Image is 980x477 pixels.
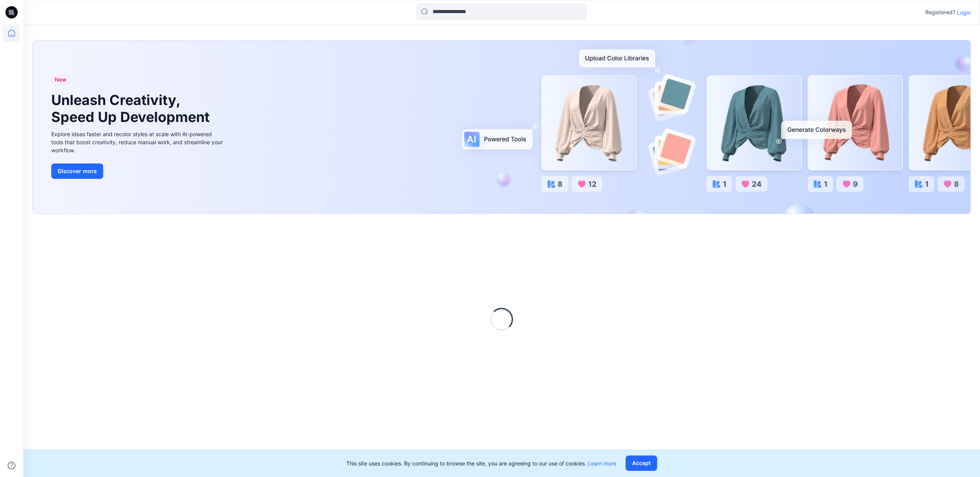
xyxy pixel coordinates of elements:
[51,163,103,179] button: Discover more
[588,460,616,467] a: Learn more
[51,130,225,154] div: Explore ideas faster and recolor styles at scale with AI-powered tools that boost creativity, red...
[925,8,955,17] p: Registered?
[55,75,67,84] span: New
[957,8,971,17] p: Login
[51,92,213,125] h1: Unleash Creativity, Speed Up Development
[346,459,616,467] p: This site uses cookies. By continuing to browse the site, you are agreeing to our use of cookies.
[626,455,657,471] button: Accept
[51,163,225,179] a: Discover more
